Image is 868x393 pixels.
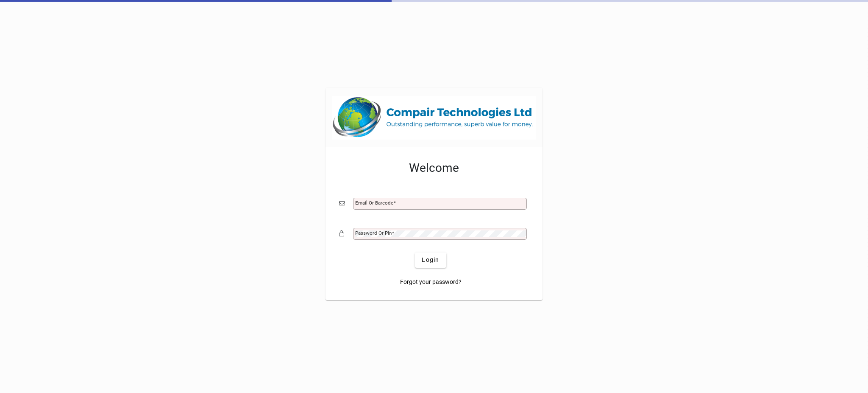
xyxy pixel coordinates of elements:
button: Login [415,253,446,268]
h2: Welcome [339,161,529,175]
a: Forgot your password? [397,275,465,290]
span: Login [422,255,439,264]
span: Forgot your password? [400,278,462,286]
mat-label: Email or Barcode [355,200,393,206]
mat-label: Password or Pin [355,230,392,236]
